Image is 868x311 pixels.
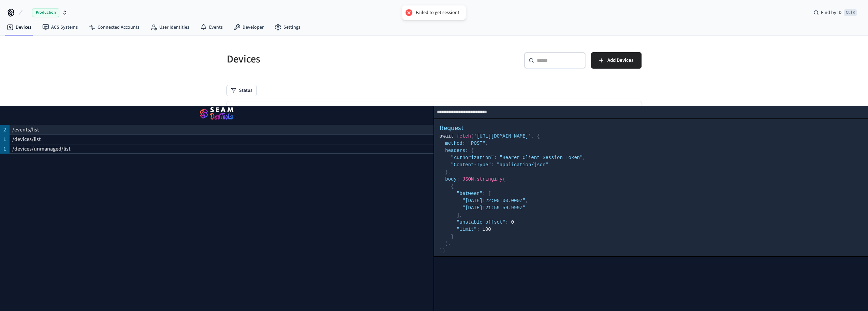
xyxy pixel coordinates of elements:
span: : [457,176,459,182]
span: Find by ID [821,9,842,16]
p: /devices/list [12,135,41,143]
span: { [537,133,540,139]
span: ) [445,241,448,246]
span: Ctrl K [844,9,857,16]
span: : [462,141,465,146]
span: : [465,148,468,153]
span: "[DATE]T22:00:00.000Z" [462,198,526,203]
span: "[DATE]T21:59:59.999Z" [462,205,526,211]
span: 100 [483,227,491,232]
span: headers [445,148,465,153]
span: : [483,191,485,196]
span: , [448,241,451,246]
p: 1 [3,145,6,153]
span: , [514,220,517,225]
button: Add Devices [591,52,642,69]
h5: Devices [227,52,430,66]
a: ACS Systems [37,21,83,33]
p: 1 [3,135,6,143]
h4: Request [440,123,863,133]
span: '[URL][DOMAIN_NAME]' [474,133,531,139]
span: . [474,176,476,182]
img: Seam Logo DevTools [8,104,425,124]
span: "Bearer Client Session Token" [500,155,583,160]
a: Devices [1,21,37,33]
div: Find by IDCtrl K [808,6,863,19]
a: Settings [269,21,306,33]
span: , [459,212,462,218]
span: stringify [477,176,503,182]
p: /devices/unmanaged/list [12,145,71,153]
span: ( [471,133,474,139]
p: /events/list [12,126,39,134]
p: 2 [3,126,6,134]
span: "between" [457,191,483,196]
span: "unstable_offset" [457,220,505,225]
span: Add Devices [607,56,633,65]
span: , [583,155,586,160]
span: { [451,184,454,189]
a: User Identities [145,21,195,33]
a: Connected Accounts [83,21,145,33]
span: , [448,169,451,175]
span: : [477,227,480,232]
span: { [471,148,474,153]
span: ) [442,248,445,254]
span: : [494,155,497,160]
span: ( [502,176,505,182]
a: Developer [228,21,269,33]
span: "limit" [457,227,477,232]
div: Failed to get session! [416,10,459,16]
span: ] [457,212,459,218]
span: } [440,248,442,254]
span: fetch [457,133,471,139]
span: JSON [462,176,474,182]
span: [ [488,191,491,196]
span: "POST" [468,141,485,146]
span: Production [32,8,59,17]
span: "application/json" [497,162,548,168]
span: "Content-Type" [451,162,491,168]
span: , [531,133,534,139]
span: "Authorization" [451,155,494,160]
span: await [440,133,454,139]
span: method [445,141,462,146]
span: } [451,234,454,239]
a: Events [195,21,228,33]
span: } [445,169,448,175]
button: Status [227,85,256,96]
span: , [485,141,488,146]
span: : [491,162,494,168]
span: : [505,220,508,225]
span: body [445,176,457,182]
span: , [526,198,528,203]
span: 0 [511,220,514,225]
